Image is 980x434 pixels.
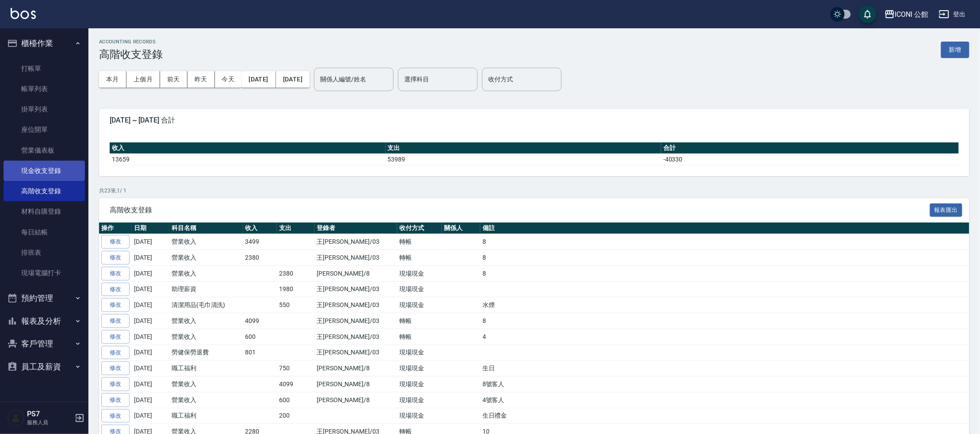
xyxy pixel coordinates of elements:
[99,187,969,195] p: 共 23 筆, 1 / 1
[930,205,963,214] a: 報表匯出
[4,263,85,283] a: 現場電腦打卡
[101,283,130,296] a: 修改
[99,39,163,45] h2: ACCOUNTING RECORDS
[243,223,277,234] th: 收入
[169,329,243,345] td: 營業收入
[941,42,969,58] button: 新增
[277,281,314,297] td: 1980
[277,223,314,234] th: 支出
[101,361,130,375] a: 修改
[101,251,130,265] a: 修改
[277,376,314,392] td: 4099
[169,265,243,281] td: 營業收入
[314,297,397,313] td: 王[PERSON_NAME]/03
[169,250,243,266] td: 營業收入
[169,392,243,408] td: 營業收入
[397,223,442,234] th: 收付方式
[397,376,442,392] td: 現場現金
[397,234,442,250] td: 轉帳
[188,71,215,88] button: 昨天
[101,330,130,344] a: 修改
[4,58,85,79] a: 打帳單
[101,314,130,328] a: 修改
[4,310,85,333] button: 報表及分析
[397,361,442,376] td: 現場現金
[442,223,480,234] th: 關係人
[4,222,85,242] a: 每日結帳
[480,234,969,250] td: 8
[110,116,959,125] span: [DATE] ~ [DATE] 合計
[4,32,85,55] button: 櫃檯作業
[4,99,85,119] a: 掛單列表
[397,297,442,313] td: 現場現金
[132,392,169,408] td: [DATE]
[101,346,130,360] a: 修改
[859,5,877,23] button: save
[941,45,969,54] a: 新增
[101,235,130,249] a: 修改
[169,281,243,297] td: 助理薪資
[480,392,969,408] td: 4號客人
[99,223,132,234] th: 操作
[132,329,169,345] td: [DATE]
[480,361,969,376] td: 生日
[277,265,314,281] td: 2380
[480,250,969,266] td: 8
[314,223,397,234] th: 登錄者
[480,313,969,329] td: 8
[132,281,169,297] td: [DATE]
[169,361,243,376] td: 職工福利
[11,8,36,19] img: Logo
[661,154,959,165] td: -40330
[132,313,169,329] td: [DATE]
[132,223,169,234] th: 日期
[110,206,930,215] span: 高階收支登錄
[930,204,963,217] button: 報表匯出
[132,361,169,376] td: [DATE]
[480,265,969,281] td: 8
[4,242,85,263] a: 排班表
[881,5,932,23] button: ICONI 公館
[169,345,243,361] td: 勞健保勞退費
[101,298,130,312] a: 修改
[132,265,169,281] td: [DATE]
[314,345,397,361] td: 王[PERSON_NAME]/03
[101,409,130,423] a: 修改
[4,161,85,181] a: 現金收支登錄
[132,376,169,392] td: [DATE]
[243,313,277,329] td: 4099
[397,408,442,424] td: 現場現金
[4,332,85,355] button: 客戶管理
[314,313,397,329] td: 王[PERSON_NAME]/03
[126,71,160,88] button: 上個月
[480,297,969,313] td: 水煙
[241,71,276,88] button: [DATE]
[314,281,397,297] td: 王[PERSON_NAME]/03
[314,361,397,376] td: [PERSON_NAME]/8
[277,361,314,376] td: 750
[110,142,386,154] th: 收入
[4,140,85,161] a: 營業儀表板
[397,392,442,408] td: 現場現金
[895,9,929,20] div: ICONI 公館
[132,345,169,361] td: [DATE]
[132,297,169,313] td: [DATE]
[480,376,969,392] td: 8號客人
[480,329,969,345] td: 4
[277,392,314,408] td: 600
[4,287,85,310] button: 預約管理
[169,313,243,329] td: 營業收入
[169,376,243,392] td: 營業收入
[243,329,277,345] td: 600
[110,154,386,165] td: 13659
[397,313,442,329] td: 轉帳
[27,419,72,426] p: 服務人員
[314,329,397,345] td: 王[PERSON_NAME]/03
[397,329,442,345] td: 轉帳
[314,265,397,281] td: [PERSON_NAME]/8
[4,355,85,378] button: 員工及薪資
[169,408,243,424] td: 職工福利
[243,250,277,266] td: 2380
[4,79,85,99] a: 帳單列表
[4,201,85,222] a: 材料自購登錄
